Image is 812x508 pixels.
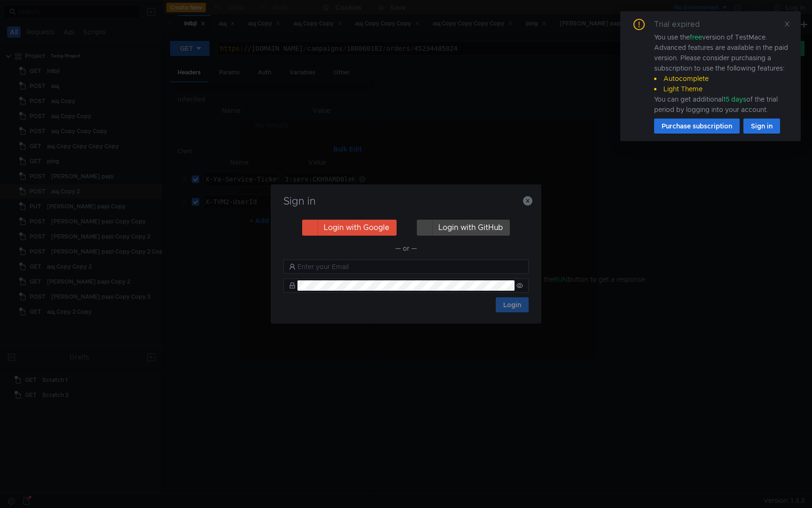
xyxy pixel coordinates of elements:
div: — or — [283,243,529,254]
span: 15 days [723,95,746,103]
div: You can get additional of the trial period by logging into your account. [654,94,789,115]
span: free [690,33,702,41]
button: Sign in [743,119,780,134]
button: Purchase subscription [654,119,740,134]
li: Autocomplete [654,73,789,84]
button: Login with GitHub [417,220,510,236]
li: Light Theme [654,84,789,94]
button: Login with Google [302,220,397,236]
input: Enter your Email [297,262,523,272]
div: Trial expired [654,19,711,30]
h3: Sign in [282,196,530,207]
div: You use the version of TestMace. Advanced features are available in the paid version. Please cons... [654,32,789,115]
